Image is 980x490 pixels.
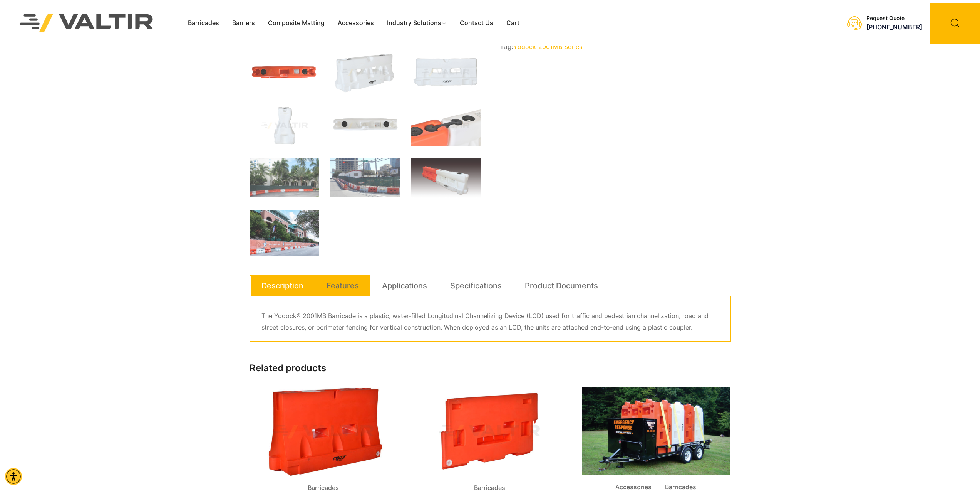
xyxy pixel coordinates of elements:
img: A white plastic container with a unique shape, likely used for storage or dispensing liquids. [250,105,319,146]
a: Barriers [226,17,261,29]
img: Rentals-Astros-Barricades-Valtir.jpg [250,210,319,256]
a: Features [327,275,359,296]
a: call (888) 496-3625 [866,23,922,31]
a: Accessories [331,17,380,29]
img: An orange plastic dock float with two circular openings and a rectangular label on top. [250,52,319,93]
img: Construction site with traffic barriers, green fencing, and a street sign for Nueces St. in an ur... [330,158,400,197]
img: A white plastic tank with two black caps and a label on the side, viewed from above. [330,105,400,146]
a: Product Documents [525,275,598,296]
img: A segmented traffic barrier featuring orange and white sections, designed for road safety and del... [411,158,481,198]
img: A white plastic barrier with two rectangular openings, featuring the brand name "Yodock" and a logo. [411,52,481,93]
img: Barricades [415,387,563,477]
div: Request Quote [866,15,922,22]
a: Composite Matting [261,17,331,29]
img: A construction area with orange and white barriers, surrounded by palm trees and a building in th... [250,158,319,197]
a: Barricades [181,17,226,29]
a: Cart [500,17,526,29]
span: Tag: [500,43,731,51]
a: Specifications [450,275,502,296]
img: Close-up of two connected plastic containers, one orange and one white, featuring black caps and ... [411,105,481,146]
h2: Related products [250,363,731,374]
a: Yodock 2001MB Series [513,43,582,51]
div: Accessibility Menu [5,468,22,485]
a: Industry Solutions [380,17,453,29]
img: An orange traffic barrier with a smooth surface and cut-out sections, designed for road safety an... [250,387,397,477]
a: Applications [382,275,427,296]
img: A white plastic barrier with a textured surface, designed for traffic control or safety purposes. [330,52,400,93]
img: Accessories [582,387,730,475]
a: Description [261,275,303,296]
p: The Yodock® 2001MB Barricade is a plastic, water-filled Longitudinal Channelizing Device (LCD) us... [261,310,719,333]
a: Contact Us [453,17,500,29]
